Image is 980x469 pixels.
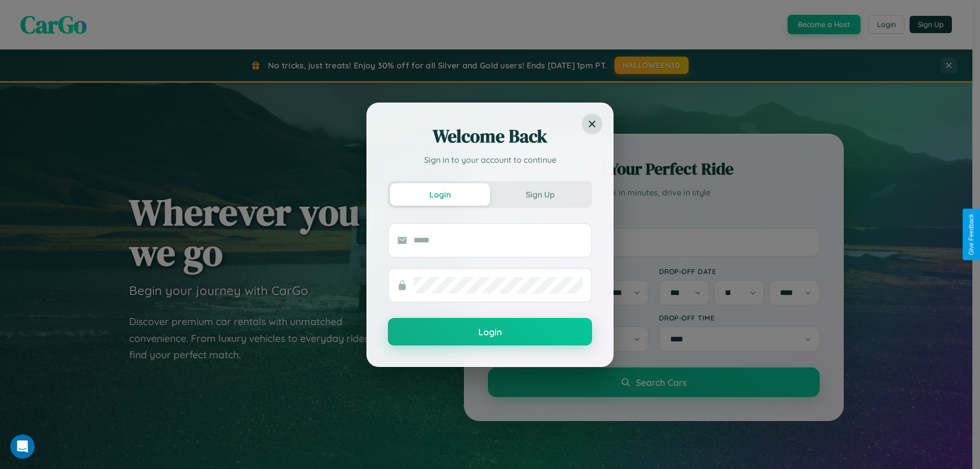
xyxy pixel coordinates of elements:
[388,124,592,149] h2: Welcome Back
[10,434,35,459] iframe: Intercom live chat
[490,183,590,206] button: Sign Up
[390,183,490,206] button: Login
[968,214,975,255] div: Give Feedback
[388,154,592,166] p: Sign in to your account to continue
[388,318,592,345] button: Login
